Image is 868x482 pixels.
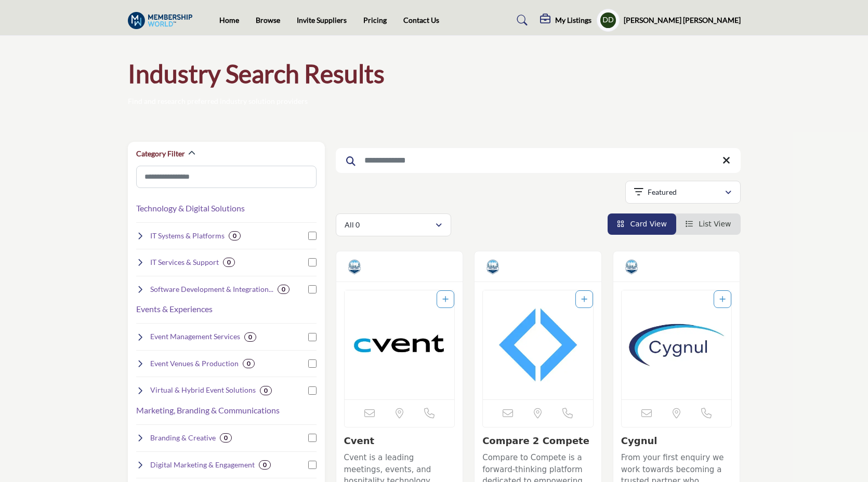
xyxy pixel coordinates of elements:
a: Open Listing in new tab [483,290,593,399]
a: Add To List [719,295,726,303]
li: List View [676,213,741,235]
input: Select Branding & Creative checkbox [308,434,317,442]
a: Contact Us [403,16,439,24]
h3: Cygnul [621,435,732,447]
input: Select Virtual & Hybrid Event Solutions checkbox [308,386,317,395]
button: Featured [625,181,741,204]
input: Search Category [136,166,317,188]
img: Compare 2 Compete [483,290,593,399]
h4: Virtual & Hybrid Event Solutions : Digital tools and platforms for hybrid and virtual events. [150,385,256,395]
a: Compare 2 Compete [482,435,589,446]
b: 0 [264,387,268,394]
a: Search [507,12,534,29]
h4: Event Venues & Production : Physical spaces and production services for live events. [150,358,239,369]
h4: IT Services & Support : Ongoing technology support, hosting, and security. [150,257,219,267]
div: 0 Results For Event Management Services [244,332,256,342]
div: 0 Results For Branding & Creative [220,433,232,443]
button: Show hide supplier dropdown [597,9,620,32]
h2: Category Filter [136,149,185,159]
div: 0 Results For Software Development & Integration [278,285,290,294]
div: My Listings [540,14,591,26]
input: Select IT Systems & Platforms checkbox [308,232,317,240]
div: 0 Results For Event Venues & Production [243,359,255,368]
a: Add To List [442,295,449,303]
a: Open Listing in new tab [622,290,732,399]
h3: Cvent [344,435,455,447]
button: Events & Experiences [136,303,213,315]
a: Cvent [344,435,375,446]
b: 0 [248,333,252,341]
img: Vetted Partners Badge Icon [347,259,362,275]
div: 0 Results For IT Systems & Platforms [229,231,241,240]
h4: Branding & Creative : Visual identity, design, and multimedia. [150,433,216,443]
h4: Event Management Services : Planning, logistics, and event registration. [150,331,240,342]
img: Vetted Partners Badge Icon [485,259,501,275]
a: Open Listing in new tab [345,290,455,399]
h5: My Listings [555,16,591,25]
img: Cvent [345,290,455,399]
a: Invite Suppliers [297,16,347,24]
h4: Digital Marketing & Engagement : Campaigns, email marketing, and digital strategies. [150,460,255,470]
div: 0 Results For IT Services & Support [223,258,235,267]
button: Technology & Digital Solutions [136,202,245,215]
h1: Industry Search Results [128,58,385,90]
button: All 0 [336,213,451,236]
input: Search Keyword [336,148,741,173]
input: Select Software Development & Integration checkbox [308,285,317,293]
b: 0 [227,259,231,266]
a: View List [686,220,731,228]
p: All 0 [345,220,360,230]
img: Site Logo [128,12,198,29]
p: Find and research preferred industry solution providers [128,96,308,106]
img: Cygnul [622,290,732,399]
b: 0 [224,434,228,441]
span: List View [699,220,731,228]
button: Marketing, Branding & Communications [136,404,280,417]
div: 0 Results For Virtual & Hybrid Event Solutions [260,386,272,395]
li: Card View [608,213,676,235]
input: Select Digital Marketing & Engagement checkbox [308,461,317,469]
h4: IT Systems & Platforms : Core systems like CRM, AMS, EMS, CMS, and LMS. [150,231,225,241]
div: 0 Results For Digital Marketing & Engagement [259,460,271,470]
b: 0 [282,286,285,293]
a: Add To List [581,295,587,303]
input: Select Event Management Services checkbox [308,333,317,341]
span: Card View [630,220,666,228]
b: 0 [233,232,236,239]
b: 0 [263,461,267,468]
h4: Software Development & Integration : Custom software builds and system integrations. [150,284,273,294]
h3: Compare 2 Compete [482,435,594,447]
h5: [PERSON_NAME] [PERSON_NAME] [624,15,741,25]
a: Browse [256,16,280,24]
a: Cygnul [621,435,657,446]
input: Select IT Services & Support checkbox [308,258,317,266]
a: Home [219,16,239,24]
b: 0 [247,360,251,367]
a: Pricing [363,16,387,24]
p: Featured [648,187,677,197]
img: Vetted Partners Badge Icon [624,259,639,275]
input: Select Event Venues & Production checkbox [308,359,317,368]
a: View Card [617,220,667,228]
